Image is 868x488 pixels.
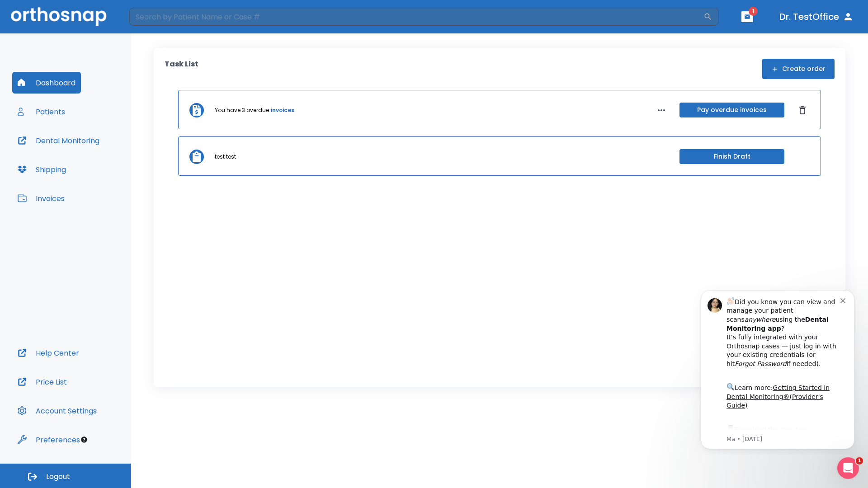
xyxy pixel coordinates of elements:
[271,106,294,114] a: invoices
[749,7,758,16] span: 1
[856,457,863,465] span: 1
[215,106,269,114] p: You have 3 overdue
[762,59,835,79] button: Create order
[12,130,105,151] button: Dental Monitoring
[215,153,236,161] p: test test
[12,400,102,422] button: Account Settings
[776,9,857,25] button: Dr. TestOffice
[39,142,153,188] div: Download the app: | ​ Let us know if you need help getting started!
[129,8,703,26] input: Search by Patient Name or Case #
[12,159,71,180] button: Shipping
[679,149,784,164] button: Finish Draft
[12,371,72,393] button: Price List
[153,14,160,21] button: Dismiss notification
[837,457,859,479] iframe: Intercom live chat
[46,472,70,482] span: Logout
[39,153,153,161] p: Message from Ma, sent 6w ago
[12,101,71,122] button: Patients
[679,103,784,117] button: Pay overdue invoices
[687,282,868,455] iframe: Intercom notifications message
[12,188,70,209] button: Invoices
[12,429,85,450] button: Preferences
[795,103,810,117] button: Dismiss
[12,342,85,364] button: Help Center
[80,436,88,444] div: Tooltip anchor
[12,72,81,94] button: Dashboard
[11,7,107,26] img: Orthosnap
[39,144,120,160] a: App Store
[165,59,198,79] p: Task List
